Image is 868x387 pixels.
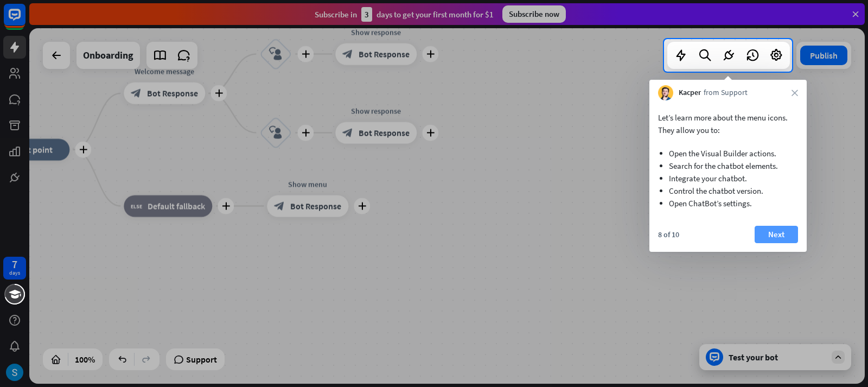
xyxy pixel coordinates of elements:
li: Integrate your chatbot. [669,172,787,185]
li: Control the chatbot version. [669,185,787,197]
span: from Support [704,87,748,98]
li: Open the Visual Builder actions. [669,147,787,160]
span: Kacper [679,87,701,98]
p: Let’s learn more about the menu icons. They allow you to: [658,111,798,136]
li: Search for the chatbot elements. [669,160,787,172]
li: Open ChatBot’s settings. [669,197,787,210]
button: Open LiveChat chat widget [9,4,41,37]
i: close [792,90,798,96]
div: 8 of 10 [658,230,679,239]
button: Next [755,226,798,243]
